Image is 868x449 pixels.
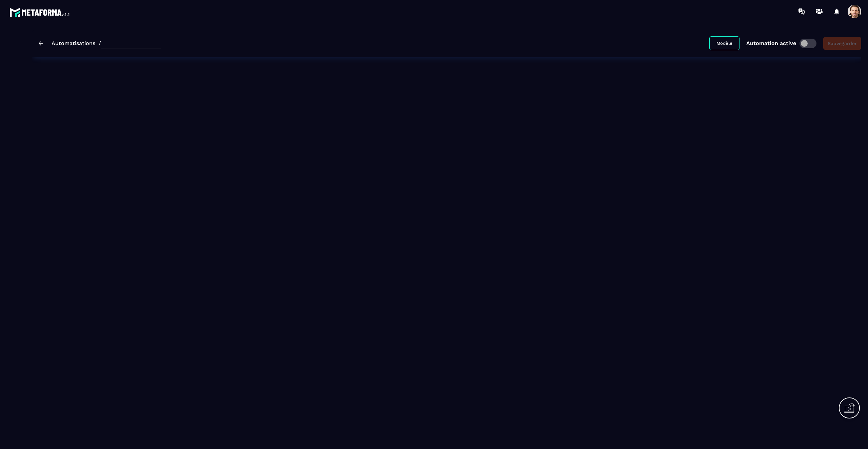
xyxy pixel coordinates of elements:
[746,40,796,46] p: Automation active
[52,40,95,46] a: Automatisations
[709,36,739,50] button: Modèle
[9,6,71,18] img: logo
[99,40,101,46] span: /
[39,41,43,45] img: arrow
